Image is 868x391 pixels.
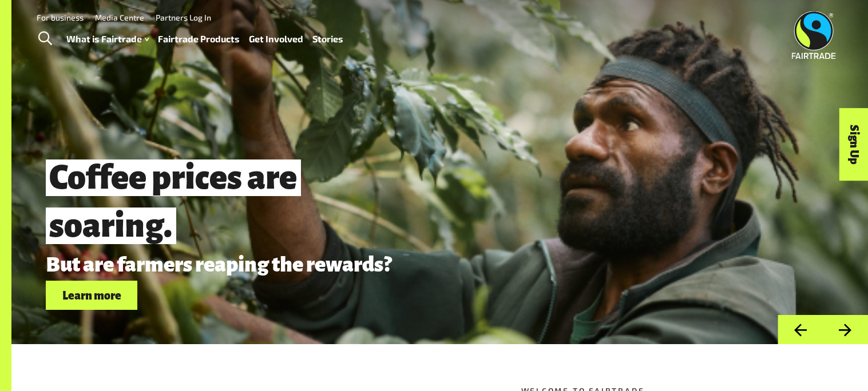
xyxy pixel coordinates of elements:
img: Fairtrade Australia New Zealand logo [792,11,836,59]
button: Previous [778,315,823,344]
p: But are farmers reaping the rewards? [46,253,700,276]
span: Coffee prices are soaring. [46,159,301,244]
a: Partners Log In [156,13,211,22]
a: Fairtrade Products [158,31,240,47]
a: What is Fairtrade [66,31,149,47]
a: Stories [312,31,343,47]
a: Learn more [46,281,137,310]
a: Toggle Search [31,25,59,54]
a: Media Centre [95,13,144,22]
button: Next [823,315,868,344]
a: Get Involved [249,31,303,47]
a: For business [37,13,84,22]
